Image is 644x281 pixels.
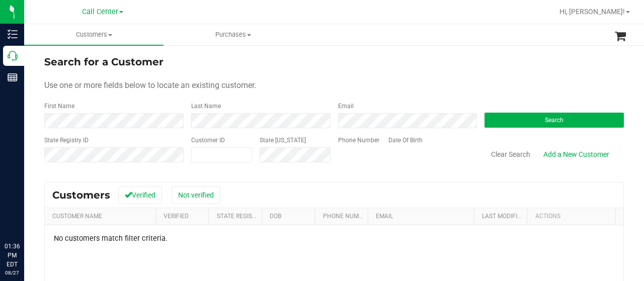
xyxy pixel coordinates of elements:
a: DOB [270,213,281,220]
inline-svg: Call Center [8,51,18,61]
button: Not verified [172,186,220,204]
inline-svg: Reports [8,72,18,82]
button: Clear Search [485,146,537,163]
label: Phone Number [338,136,379,145]
a: Purchases [164,24,303,45]
a: Verified [164,213,189,220]
a: Phone Number [323,213,369,220]
span: Use one or more fields below to locate an existing customer. [44,80,256,90]
span: Hi, [PERSON_NAME]! [559,8,625,16]
span: Customers [52,189,110,201]
iframe: Resource center [10,201,40,231]
a: Last Modified [482,213,525,220]
button: Verified [118,186,162,204]
span: Search [545,117,563,124]
label: First Name [44,102,74,111]
a: Customers [24,24,164,45]
a: Email [376,213,393,220]
label: Date Of Birth [388,136,423,145]
label: State Registry ID [44,136,89,145]
inline-svg: Inventory [8,29,18,39]
label: Email [338,102,354,111]
label: Last Name [191,102,221,111]
div: Actions [535,213,612,220]
span: Call Center [82,8,118,16]
label: Customer ID [191,136,225,145]
iframe: Resource center unread badge [30,199,42,211]
div: No customers match filter criteria. [45,234,623,243]
button: Search [485,113,624,128]
a: State Registry Id [217,213,270,220]
p: 01:36 PM EDT [5,242,20,269]
span: Customers [24,30,164,39]
span: Search for a Customer [44,56,164,68]
p: 08/27 [5,269,20,276]
label: State [US_STATE] [260,136,306,145]
span: Purchases [164,30,302,39]
a: Customer Name [52,213,102,220]
a: Add a New Customer [537,146,616,163]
